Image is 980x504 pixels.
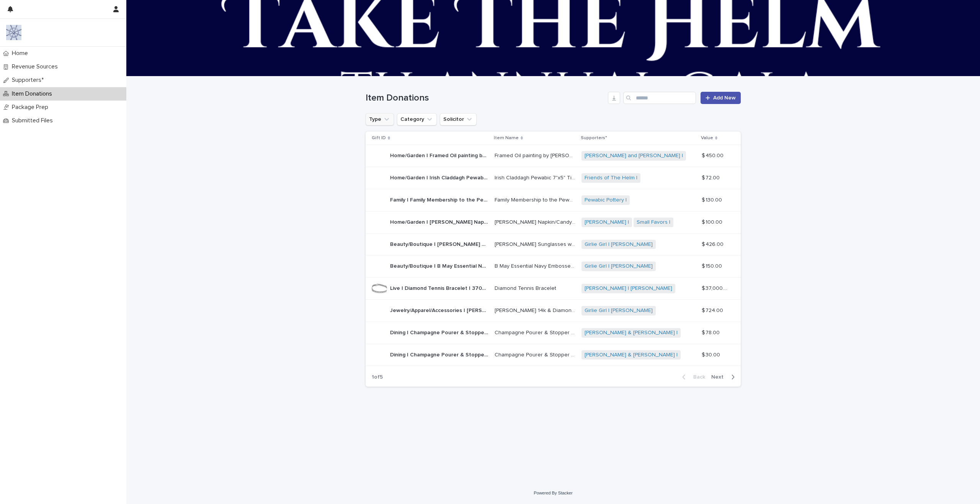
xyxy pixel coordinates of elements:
p: Home/Garden | Nora Fleming Napkin/Candy Dish with 3 Attachments | 100 [390,218,490,226]
p: $ 100.00 [702,218,724,226]
p: Item Donations [9,90,58,98]
p: Champagne Pourer & Stopper with Cocktail Napkins [495,350,577,358]
p: Dining | Champagne Pourer & Stopper with Cocktail Napkins and Coasters | 78 [390,328,490,336]
tr: Live | Diamond Tennis Bracelet | 37000Live | Diamond Tennis Bracelet | 37000 Diamond Tennis Brace... [366,278,741,300]
p: $ 450.00 [702,151,725,159]
button: Type [366,113,394,125]
p: Champagne Pourer & Stopper with Cocktail Napkins and Coasters [495,328,577,336]
p: Home [9,50,34,57]
p: Framed Oil painting by [PERSON_NAME] [495,151,577,159]
a: Girlie Girl | [PERSON_NAME] [585,307,653,314]
span: Back [689,374,705,380]
a: Friends of The Helm | [585,175,637,181]
p: Supporters* [9,76,50,84]
p: Revenue Sources [9,63,64,70]
tr: Family | Family Membership to the Pewabic Society and a Detroit 4'x4' Skyline Tile | 130Family | ... [366,189,741,211]
a: Pewabic Pottery | [585,197,627,203]
a: Girlie Girl | [PERSON_NAME] [585,241,653,248]
a: [PERSON_NAME] & [PERSON_NAME] | [585,352,678,358]
p: $ 426.00 [702,240,725,248]
p: Item Name [494,134,519,142]
p: Home/Garden | Framed Oil painting by Jane McFeely | 450 [390,151,490,159]
p: $ 72.00 [702,173,721,181]
p: $ 150.00 [702,262,724,270]
p: Package Prep [9,104,54,111]
p: Family Membership to the Pewabic Society and a Detroit 4'x4' Skyline Tile [495,195,577,203]
a: Add New [701,92,741,104]
p: $ 30.00 [702,350,722,358]
p: Dining | Champagne Pourer & Stopper with Cocktail Napkins | 30 [390,350,490,358]
tr: Home/Garden | Irish Claddagh Pewabic 7"x5" Tile | 72Home/Garden | Irish Claddagh Pewabic 7"x5" Ti... [366,167,741,189]
p: Supporters* [581,134,607,142]
tr: Jewelry/Apparel/Accessories | [PERSON_NAME] 14k & Diamond Necklace | 724Jewelry/Apparel/Accessori... [366,299,741,322]
button: Solicitor [440,113,477,125]
p: Irish Claddagh Pewabic 7"x5" Tile [495,173,577,181]
span: Next [711,374,728,380]
button: Next [708,374,741,380]
a: Small Favors | [637,219,670,226]
a: [PERSON_NAME] & [PERSON_NAME] | [585,330,678,336]
p: $ 724.00 [702,306,725,314]
p: Live | Diamond Tennis Bracelet | 37000 [390,284,490,292]
p: Beauty/Boutique | B May Essential Navy Embossed Croc Pouch | 150 [390,262,490,270]
tr: Beauty/Boutique | B May Essential Navy Embossed Croc Pouch | 150Beauty/Boutique | B May Essential... [366,255,741,278]
img: 9nJvCigXQD6Aux1Mxhwl [6,25,21,40]
p: $ 78.00 [702,328,721,336]
p: Value [701,134,713,142]
p: Jewelry/Apparel/Accessories | Sydney Evan 14k & Diamond Necklace | 724 [390,306,490,314]
input: Search [623,92,696,104]
h1: Item Donations [366,93,605,104]
p: Beauty/Boutique | Tom Ford Sunglasses w/ Velvet Hard Case | 426 [390,240,490,248]
tr: Home/Garden | Framed Oil painting by [PERSON_NAME] | 450Home/Garden | Framed Oil painting by [PER... [366,145,741,167]
p: Nora Fleming Napkin/Candy Dish with 3 Attachments [495,218,577,226]
button: Back [676,374,708,380]
p: $ 130.00 [702,195,724,203]
a: Powered By Stacker [534,491,572,495]
button: Category [397,113,437,125]
p: [PERSON_NAME] 14k & Diamond Necklace [495,306,577,314]
p: Family | Family Membership to the Pewabic Society and a Detroit 4'x4' Skyline Tile | 130 [390,195,490,203]
a: [PERSON_NAME] | [PERSON_NAME] [585,285,672,292]
p: Home/Garden | Irish Claddagh Pewabic 7"x5" Tile | 72 [390,173,490,181]
p: Diamond Tennis Bracelet [495,284,558,292]
span: Add New [713,95,736,101]
a: [PERSON_NAME] and [PERSON_NAME] | [585,153,683,159]
p: Submitted Files [9,117,59,124]
a: Girlie Girl | [PERSON_NAME] [585,263,653,270]
tr: Dining | Champagne Pourer & Stopper with Cocktail Napkins and Coasters | 78Dining | Champagne Pou... [366,322,741,344]
a: [PERSON_NAME] | [585,219,629,226]
tr: Beauty/Boutique | [PERSON_NAME] Sunglasses w/ Velvet Hard Case | 426Beauty/Boutique | [PERSON_NAM... [366,233,741,255]
tr: Dining | Champagne Pourer & Stopper with Cocktail Napkins | 30Dining | Champagne Pourer & Stopper... [366,344,741,366]
p: 1 of 5 [366,368,389,387]
p: B May Essential Navy Embossed Croc Pouch [495,262,577,270]
p: Tom Ford Sunglasses w/ Velvet Hard Case [495,240,577,248]
p: Gift ID [372,134,386,142]
p: $ 37,000.00 [702,284,730,292]
tr: Home/Garden | [PERSON_NAME] Napkin/Candy Dish with 3 Attachments | 100Home/Garden | [PERSON_NAME]... [366,211,741,233]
